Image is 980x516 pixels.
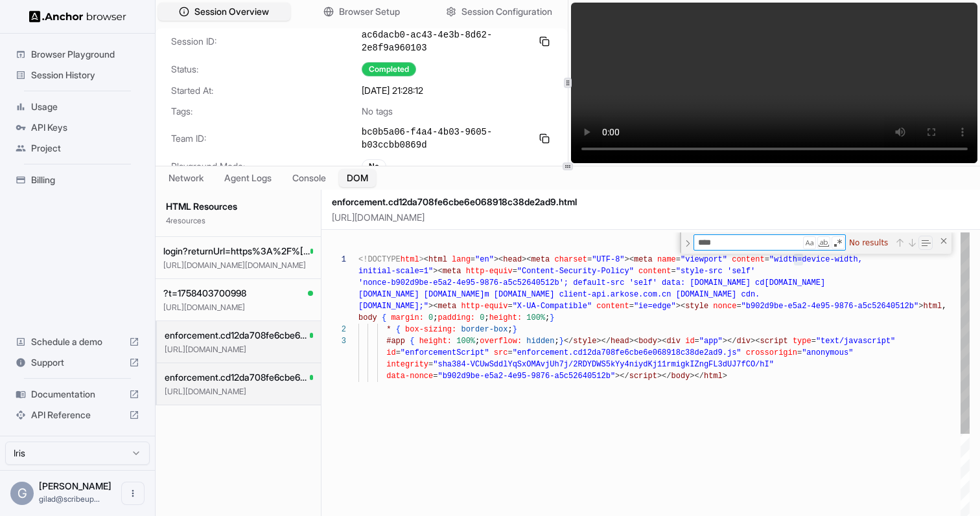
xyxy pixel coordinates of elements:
[10,117,145,138] div: API Keys
[31,69,139,82] span: Session History
[10,352,145,373] div: Support
[31,48,139,61] span: Browser Playground
[10,44,145,65] div: Browser Playground
[10,405,145,425] div: API Reference
[31,356,124,369] span: Support
[39,494,100,504] span: gilad@scribeup.io
[31,121,139,134] span: API Keys
[10,384,145,405] div: Documentation
[10,65,145,85] div: Session History
[29,10,126,23] img: Anchor Logo
[10,138,145,159] div: Project
[31,142,139,155] span: Project
[31,409,124,421] span: API Reference
[10,96,145,117] div: Usage
[10,170,145,190] div: Billing
[31,335,124,348] span: Schedule a demo
[31,100,139,113] span: Usage
[10,482,34,505] div: G
[10,331,145,352] div: Schedule a demo
[31,388,124,401] span: Documentation
[121,482,145,505] button: Open menu
[31,174,139,186] span: Billing
[39,480,111,491] span: Gilad Spitzer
